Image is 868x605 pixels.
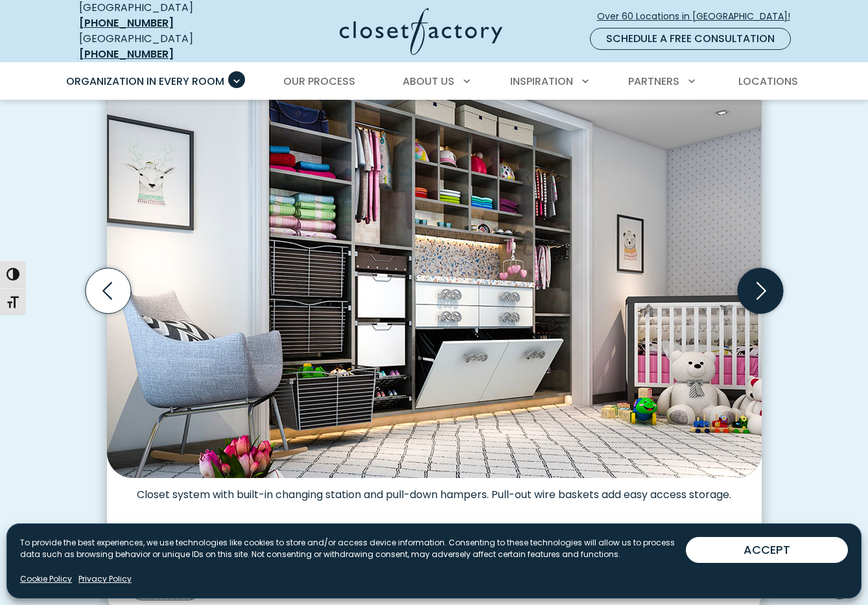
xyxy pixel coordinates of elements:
figcaption: Closet system with built-in changing station and pull-down hampers. Pull-out wire baskets add eas... [107,478,762,501]
span: Inspiration [510,74,573,89]
button: Previous slide [80,263,136,319]
a: [PHONE_NUMBER] [79,47,174,62]
a: Privacy Policy [78,573,132,585]
a: Cookie Policy [20,573,72,585]
span: About Us [403,74,454,89]
button: Next slide [733,263,788,319]
span: Partners [628,74,679,89]
span: Our Process [283,74,355,89]
img: Closet system with built-in changing station and pull-down hampers. [107,80,762,478]
a: Schedule a Free Consultation [590,28,791,50]
img: Closet Factory Logo [340,8,502,55]
a: [PHONE_NUMBER] [79,16,174,30]
span: Over 60 Locations in [GEOGRAPHIC_DATA]! [597,10,801,23]
nav: Primary Menu [57,63,812,100]
a: Over 60 Locations in [GEOGRAPHIC_DATA]! [596,5,801,28]
button: ACCEPT [686,537,848,563]
span: Organization in Every Room [66,74,224,89]
span: Locations [738,74,798,89]
div: [GEOGRAPHIC_DATA] [79,31,238,62]
p: To provide the best experiences, we use technologies like cookies to store and/or access device i... [20,537,686,560]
